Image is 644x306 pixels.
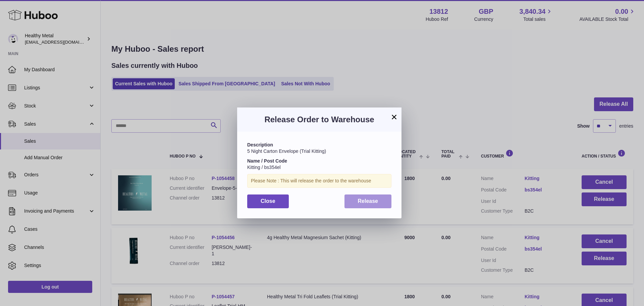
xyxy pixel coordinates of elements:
strong: Description [247,142,273,147]
strong: Name / Post Code [247,158,287,164]
span: Release [358,198,378,204]
h3: Release Order to Warehouse [247,114,391,125]
span: Close [261,198,275,204]
span: 5 Night Carton Envelope (Trial Kitting) [247,148,326,154]
button: × [390,113,398,121]
div: Please Note : This will release the order to the warehouse [247,174,391,188]
button: Release [344,194,392,208]
button: Close [247,194,289,208]
span: Kitting / bs354el [247,165,281,170]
